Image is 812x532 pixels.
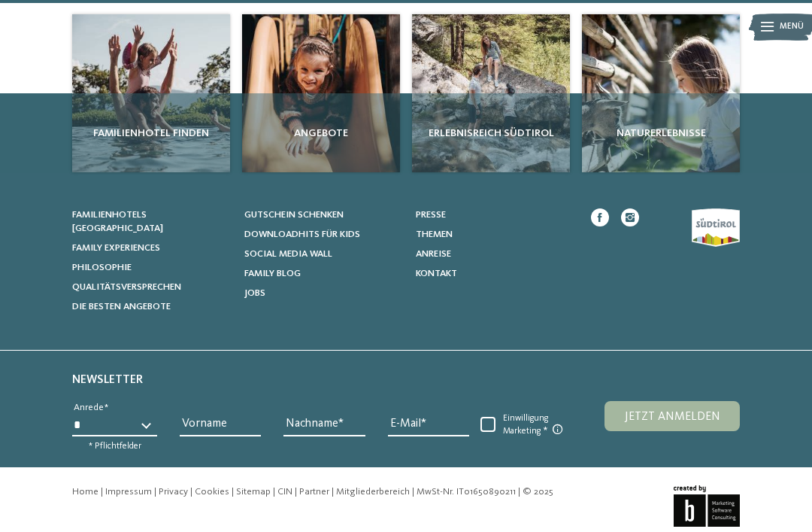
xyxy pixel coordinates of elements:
[416,248,573,261] a: Anreise
[72,14,230,172] a: Familienzimmer Superior Familienhotel finden
[674,485,740,527] img: Brandnamic GmbH | Leading Hospitality Solutions
[295,487,297,497] span: |
[416,269,457,278] span: Kontakt
[72,302,171,312] span: Die besten Angebote
[236,487,271,497] a: Sitemap
[244,267,401,281] a: Family Blog
[72,242,229,255] a: Family Experiences
[72,210,163,233] span: Familienhotels [GEOGRAPHIC_DATA]
[72,261,229,275] a: Philosophie
[72,374,143,386] span: Newsletter
[72,300,229,314] a: Die besten Angebote
[495,413,582,437] span: Einwilligung Marketing
[416,208,573,222] a: Presse
[244,287,401,300] a: Jobs
[582,14,740,172] img: Familienzimmer Superior
[416,230,453,239] span: Themen
[72,208,229,236] a: Familienhotels [GEOGRAPHIC_DATA]
[244,249,332,259] span: Social Media Wall
[190,487,192,497] span: |
[523,487,553,497] span: © 2025
[159,487,188,497] a: Privacy
[332,487,334,497] span: |
[588,126,734,141] span: Naturerlebnisse
[273,487,275,497] span: |
[416,249,451,259] span: Anreise
[412,487,414,497] span: |
[242,14,400,172] img: Familienzimmer Superior
[412,14,570,172] a: Familienzimmer Superior Erlebnisreich Südtirol
[244,269,301,278] span: Family Blog
[78,126,224,141] span: Familienhotel finden
[232,487,234,497] span: |
[417,487,516,497] span: MwSt-Nr. IT01650890211
[101,487,103,497] span: |
[336,487,410,497] a: Mitgliederbereich
[72,281,229,294] a: Qualitätsversprechen
[244,228,401,242] a: Downloadhits für Kids
[518,487,520,497] span: |
[244,288,265,298] span: Jobs
[89,442,141,451] span: * Pflichtfelder
[412,14,570,172] img: Familienzimmer Superior
[625,411,720,423] span: Jetzt anmelden
[72,487,98,497] a: Home
[604,401,740,431] button: Jetzt anmelden
[582,14,740,172] a: Familienzimmer Superior Naturerlebnisse
[244,210,344,220] span: Gutschein schenken
[72,243,160,253] span: Family Experiences
[416,228,573,242] a: Themen
[195,487,229,497] a: Cookies
[248,126,394,141] span: Angebote
[72,14,230,172] img: Familienzimmer Superior
[72,263,132,272] span: Philosophie
[418,126,564,141] span: Erlebnisreich Südtirol
[277,487,292,497] a: CIN
[416,267,573,281] a: Kontakt
[299,487,329,497] a: Partner
[244,230,360,239] span: Downloadhits für Kids
[416,210,446,220] span: Presse
[154,487,156,497] span: |
[242,14,400,172] a: Familienzimmer Superior Angebote
[72,282,181,292] span: Qualitätsversprechen
[105,487,152,497] a: Impressum
[244,248,401,261] a: Social Media Wall
[244,208,401,222] a: Gutschein schenken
